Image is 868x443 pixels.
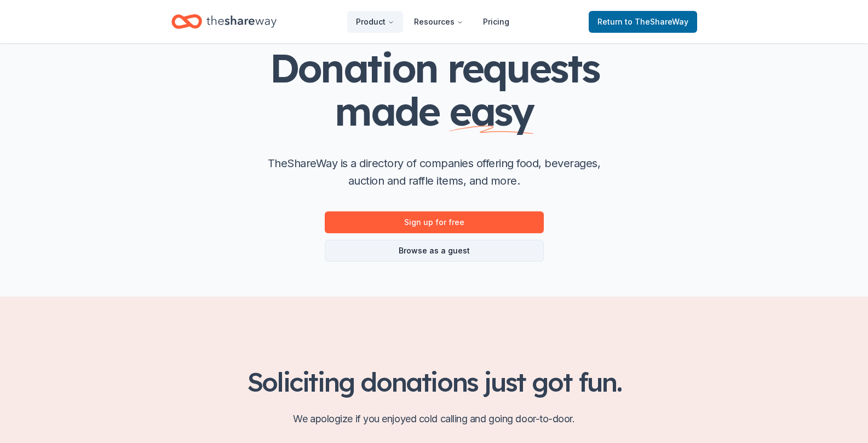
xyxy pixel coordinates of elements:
p: TheShareWay is a directory of companies offering food, beverages, auction and raffle items, and m... [259,155,610,190]
a: Home [171,9,277,34]
a: Browse as a guest [325,240,544,262]
a: Returnto TheShareWay [589,11,697,33]
a: Sign up for free [325,211,544,233]
h1: Donation requests made [215,46,653,133]
span: easy [449,86,533,135]
a: Pricing [474,11,518,33]
p: We apologize if you enjoyed cold calling and going door-to-door. [171,410,697,428]
h2: Soliciting donations just got fun. [171,367,697,397]
button: Resources [405,11,472,33]
button: Product [347,11,403,33]
span: to TheShareWay [625,17,688,26]
nav: Main [347,9,518,34]
span: Return [597,15,688,28]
